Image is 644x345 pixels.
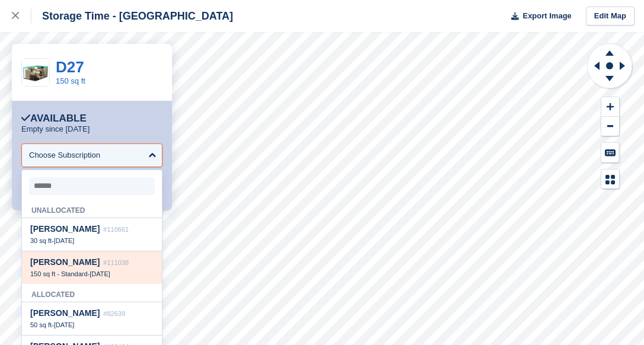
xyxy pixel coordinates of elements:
span: 30 sq ft [30,237,52,244]
span: #111038 [103,259,129,266]
p: Empty since [DATE] [21,124,90,134]
span: [DATE] [90,270,110,277]
a: 150 sq ft [56,76,85,85]
span: 50 sq ft [30,321,52,328]
span: Export Image [522,10,571,22]
div: - [30,237,154,245]
span: [PERSON_NAME] [30,257,100,267]
button: Map Legend [601,170,619,189]
div: Storage Time - [GEOGRAPHIC_DATA] [31,9,233,23]
span: #110661 [103,226,129,233]
button: Keyboard Shortcuts [601,143,619,162]
a: D27 [56,58,84,76]
button: Zoom In [601,97,619,117]
span: [PERSON_NAME] [30,308,100,318]
span: [DATE] [54,237,75,244]
div: Choose Subscription [29,149,100,161]
span: 150 sq ft - Standard [30,270,88,277]
div: - [30,270,154,278]
span: [DATE] [54,321,75,328]
span: [PERSON_NAME] [30,224,100,234]
span: #82639 [103,310,125,317]
div: Unallocated [22,200,162,218]
div: Available [21,113,87,124]
div: Allocated [22,284,162,302]
button: Zoom Out [601,117,619,136]
a: Edit Map [586,7,635,26]
button: Export Image [504,7,572,26]
img: 150ft.jpg [22,59,49,86]
div: - [30,321,154,329]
